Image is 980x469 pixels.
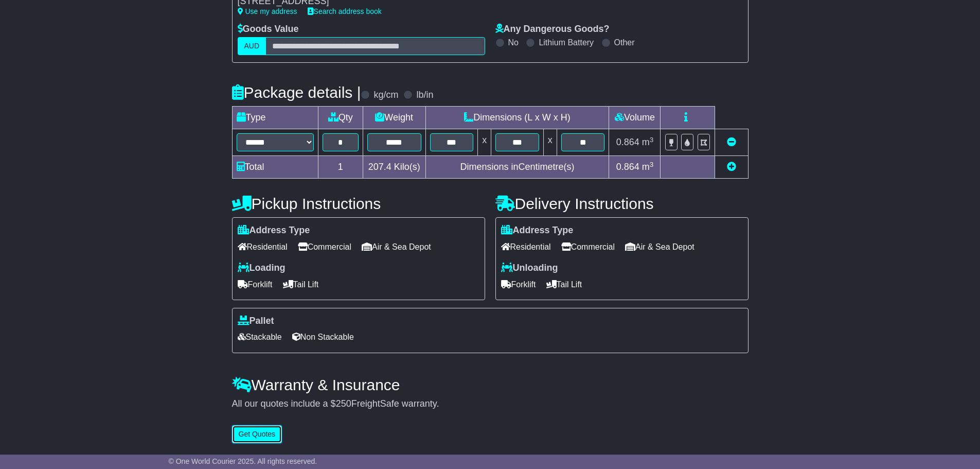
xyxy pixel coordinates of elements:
[232,84,361,101] h4: Package details |
[478,129,491,156] td: x
[238,329,282,345] span: Stackable
[232,376,749,393] h4: Warranty & Insurance
[238,239,288,255] span: Residential
[238,276,273,292] span: Forklift
[508,38,519,47] label: No
[318,156,363,179] td: 1
[232,425,282,443] button: Get Quotes
[609,107,661,129] td: Volume
[362,239,431,255] span: Air & Sea Depot
[642,137,654,147] span: m
[169,457,317,465] span: © One World Courier 2025. All rights reserved.
[425,107,609,129] td: Dimensions (L x W x H)
[283,276,319,292] span: Tail Lift
[238,316,274,327] label: Pallet
[625,239,694,255] span: Air & Sea Depot
[232,398,749,410] div: All our quotes include a $ FreightSafe warranty.
[543,129,557,156] td: x
[501,239,551,255] span: Residential
[363,107,425,129] td: Weight
[238,37,266,55] label: AUD
[495,24,610,35] label: Any Dangerous Goods?
[238,7,297,15] a: Use my address
[368,162,391,172] span: 207.4
[232,195,485,212] h4: Pickup Instructions
[232,156,318,179] td: Total
[298,239,351,255] span: Commercial
[416,90,433,101] label: lb/in
[501,263,558,274] label: Unloading
[616,162,639,172] span: 0.864
[501,225,574,236] label: Address Type
[546,276,582,292] span: Tail Lift
[238,24,299,35] label: Goods Value
[336,398,351,409] span: 250
[501,276,536,292] span: Forklift
[561,239,615,255] span: Commercial
[238,225,310,236] label: Address Type
[292,329,354,345] span: Non Stackable
[308,7,382,15] a: Search address book
[232,107,318,129] td: Type
[495,195,749,212] h4: Delivery Instructions
[425,156,609,179] td: Dimensions in Centimetre(s)
[238,263,286,274] label: Loading
[539,38,594,47] label: Lithium Battery
[642,162,654,172] span: m
[727,137,736,147] a: Remove this item
[616,137,639,147] span: 0.864
[727,162,736,172] a: Add new item
[363,156,425,179] td: Kilo(s)
[373,90,398,101] label: kg/cm
[614,38,635,47] label: Other
[650,136,654,144] sup: 3
[650,161,654,168] sup: 3
[318,107,363,129] td: Qty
